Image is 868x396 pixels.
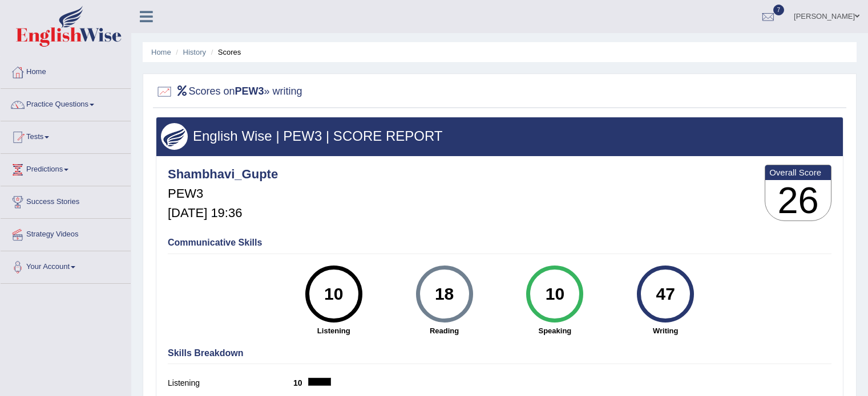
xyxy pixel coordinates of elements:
[1,121,131,150] a: Tests
[534,270,576,318] div: 10
[168,377,293,389] label: Listening
[1,89,131,117] a: Practice Questions
[208,47,241,58] li: Scores
[168,187,278,201] h5: PEW3
[1,219,131,247] a: Strategy Videos
[156,83,302,100] h2: Scores on » writing
[161,123,188,150] img: wings.png
[1,154,131,182] a: Predictions
[1,186,131,215] a: Success Stories
[313,270,354,318] div: 10
[235,85,264,97] b: PEW3
[293,378,308,387] b: 10
[168,238,831,248] h4: Communicative Skills
[773,5,785,15] span: 7
[161,129,838,144] h3: English Wise | PEW3 | SCORE REPORT
[616,325,715,336] strong: Writing
[284,325,383,336] strong: Listening
[505,325,604,336] strong: Speaking
[769,168,827,177] b: Overall Score
[151,48,171,56] a: Home
[168,168,278,181] h4: Shambhavi_Gupte
[168,348,831,358] h4: Skills Breakdown
[645,270,687,318] div: 47
[1,251,131,280] a: Your Account
[395,325,494,336] strong: Reading
[1,56,131,85] a: Home
[765,180,831,221] h3: 26
[423,270,465,318] div: 18
[183,48,206,56] a: History
[168,206,278,220] h5: [DATE] 19:36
